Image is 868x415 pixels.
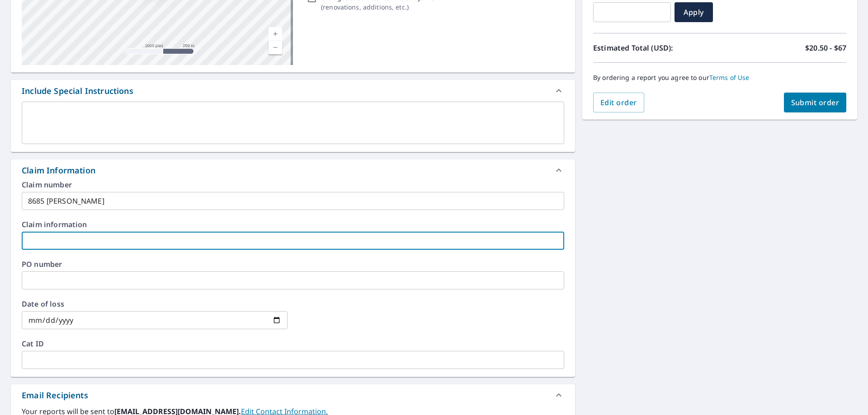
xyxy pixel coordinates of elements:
[22,340,564,347] label: Cat ID
[22,261,564,268] label: PO number
[600,98,637,107] span: Edit order
[11,384,575,406] div: Email Recipients
[805,42,846,53] p: $20.50 - $67
[22,221,564,228] label: Claim information
[22,389,88,401] div: Email Recipients
[11,80,575,102] div: Include Special Instructions
[22,181,564,188] label: Claim number
[675,2,713,22] button: Apply
[269,27,282,41] a: Nivel actual 15, ampliar
[22,85,133,97] div: Include Special Instructions
[22,300,288,308] label: Date of loss
[784,93,847,112] button: Submit order
[593,42,720,53] p: Estimated Total (USD):
[709,73,750,82] a: Terms of Use
[22,164,95,177] div: Claim Information
[593,93,644,112] button: Edit order
[593,74,846,82] p: By ordering a report you agree to our
[321,2,434,12] p: ( renovations, additions, etc. )
[682,7,706,17] span: Apply
[269,41,282,54] a: Nivel actual 15, alejar
[11,159,575,181] div: Claim Information
[791,98,840,107] span: Submit order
